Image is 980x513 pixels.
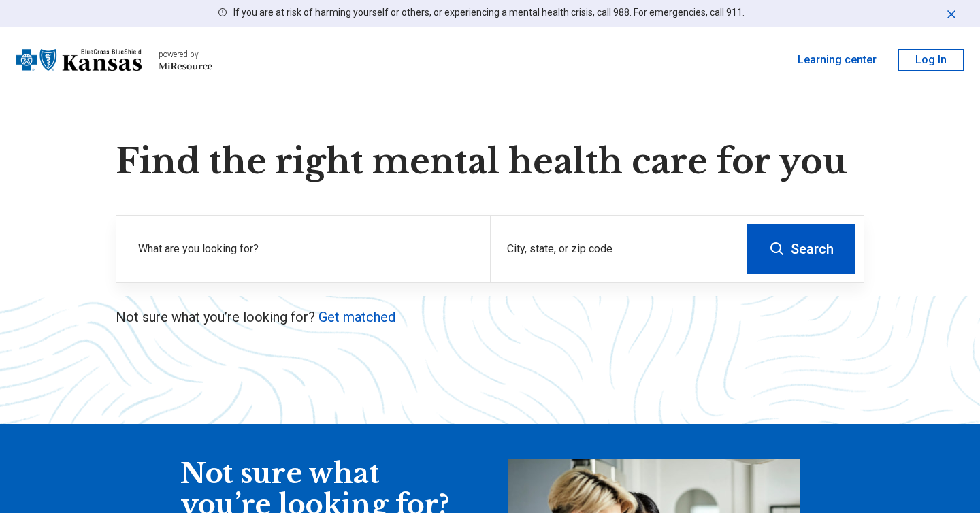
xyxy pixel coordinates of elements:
a: Get matched [318,309,395,325]
p: Not sure what you’re looking for? [116,308,864,327]
img: Blue Cross Blue Shield Kansas [16,44,142,76]
a: Blue Cross Blue Shield Kansaspowered by [16,44,212,76]
button: Dismiss [945,5,958,22]
h1: Find the right mental health care for you [116,142,864,182]
div: powered by [159,48,212,61]
button: Search [747,224,855,274]
p: If you are at risk of harming yourself or others, or experiencing a mental health crisis, call 98... [233,5,745,20]
a: Learning center [798,52,877,68]
button: Log In [898,49,964,71]
label: What are you looking for? [138,241,474,257]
